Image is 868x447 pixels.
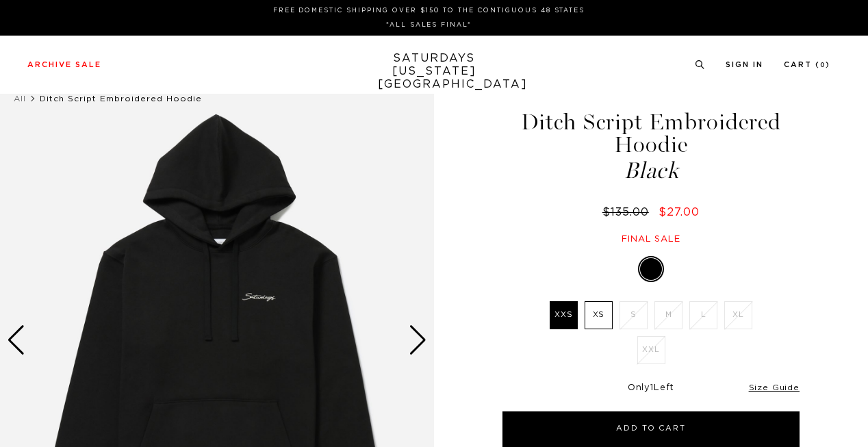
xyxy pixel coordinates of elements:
p: FREE DOMESTIC SHIPPING OVER $150 TO THE CONTIGUOUS 48 STATES [33,5,825,16]
small: 0 [820,62,826,68]
span: 1 [650,383,654,392]
div: Previous slide [7,325,25,355]
p: *ALL SALES FINAL* [33,20,825,30]
div: Final sale [500,233,802,245]
label: XXS [550,301,578,329]
span: Black [500,159,802,182]
h1: Ditch Script Embroidered Hoodie [500,111,802,182]
a: SATURDAYS[US_STATE][GEOGRAPHIC_DATA] [378,52,491,91]
label: XS [585,301,613,329]
div: Next slide [409,325,427,355]
a: All [14,94,26,103]
a: Size Guide [749,383,800,392]
span: $27.00 [659,207,700,218]
span: Ditch Script Embroidered Hoodie [40,94,202,103]
a: Sign In [726,61,763,68]
div: Only Left [502,383,800,394]
a: Archive Sale [27,61,101,68]
button: Add to Cart [502,411,800,447]
del: $135.00 [602,207,654,218]
a: Cart (0) [784,61,830,68]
